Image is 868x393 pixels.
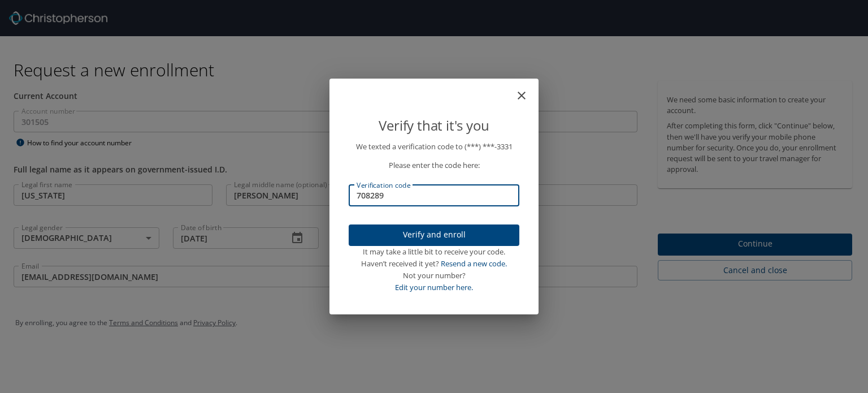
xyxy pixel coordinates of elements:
a: Edit your number here. [395,282,473,292]
p: We texted a verification code to (***) ***- 3331 [349,141,519,153]
span: Verify and enroll [358,228,510,242]
button: close [520,83,534,97]
p: Verify that it's you [349,115,519,136]
div: Not your number? [349,270,519,282]
a: Resend a new code. [441,258,507,269]
p: Please enter the code here: [349,159,519,171]
button: Verify and enroll [349,224,519,247]
div: It may take a little bit to receive your code. [349,246,519,258]
div: Haven’t received it yet? [349,258,519,270]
